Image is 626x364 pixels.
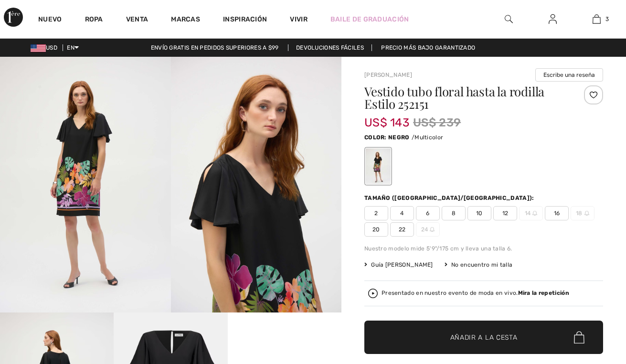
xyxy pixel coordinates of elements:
[366,148,391,184] div: Black/Multi
[31,44,46,52] img: Dólar de EE.UU
[505,13,513,25] img: Buscar en el sitio web
[171,57,342,312] img: Vestido de tubo floral hasta la rodilla estilo 252151. 2
[364,134,410,141] span: Color: Negro
[364,72,412,78] a: [PERSON_NAME]
[373,44,483,51] a: Precio más bajo garantizado
[451,261,512,268] font: No encuentro mi talla
[421,225,428,234] font: 24
[584,211,589,216] img: ring-m.svg
[525,209,531,218] font: 14
[467,206,491,220] span: 10
[593,13,601,25] img: Mi bolsa
[390,206,414,220] span: 4
[368,289,378,298] img: Mira la repetición
[416,206,440,220] span: 6
[38,15,62,25] a: Nuevo
[364,222,388,237] span: 20
[364,85,563,110] h1: Vestido tubo floral hasta la rodilla Estilo 252151
[575,13,618,25] a: 3
[541,13,564,25] a: Sign In
[382,290,569,296] div: Presentado en nuestro evento de moda en vivo.
[364,194,536,202] div: Tamaño ([GEOGRAPHIC_DATA]/[GEOGRAPHIC_DATA]):
[412,134,443,141] span: /Multicolor
[535,68,603,82] button: Escribe una reseña
[330,14,409,24] a: Baile de graduación
[559,292,616,316] iframe: Opens a widget where you can find more information
[518,290,569,296] strong: Mira la repetición
[85,15,103,25] a: Ropa
[430,227,435,232] img: ring-m.svg
[290,14,308,24] a: Vivir
[288,44,372,51] a: Devoluciones fáciles
[364,244,603,253] div: Nuestro modelo mide 5'9"/175 cm y lleva una talla 6.
[545,206,569,220] span: 16
[143,44,286,51] a: Envío gratis en pedidos superiores a $99
[549,13,557,25] img: Mi información
[364,206,388,220] span: 2
[442,206,466,220] span: 8
[4,8,23,27] img: Avenida 1ère
[371,261,433,268] font: Guía [PERSON_NAME]
[532,211,537,216] img: ring-m.svg
[31,44,61,51] span: USD
[171,15,200,25] a: Marcas
[574,331,584,343] img: Bag.svg
[605,15,609,23] span: 3
[364,106,409,129] span: US$ 143
[126,15,149,25] a: Venta
[450,333,518,343] span: Añadir a la cesta
[413,114,461,131] span: US$ 239
[364,321,603,354] button: Añadir a la cesta
[576,209,583,218] font: 18
[223,15,267,25] span: Inspiración
[493,206,517,220] span: 12
[67,44,74,51] font: EN
[390,222,414,237] span: 22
